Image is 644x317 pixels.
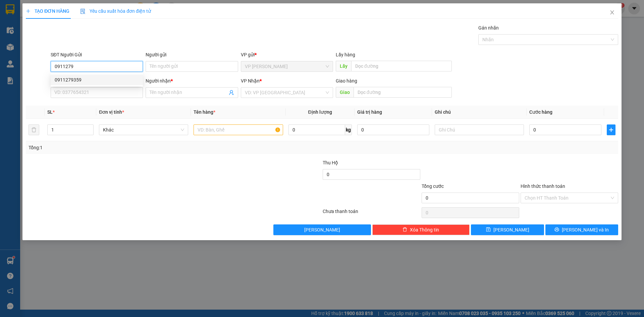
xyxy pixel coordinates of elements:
[351,61,452,71] input: Dọc đường
[554,227,559,232] span: printer
[607,124,615,135] button: plus
[80,8,151,14] span: Yêu cầu xuất hóa đơn điện tử
[273,224,371,235] button: [PERSON_NAME]
[607,127,615,133] span: plus
[26,9,31,13] span: plus
[435,124,524,135] input: Ghi Chú
[80,9,86,14] img: icon
[29,144,249,151] div: Tổng: 1
[241,51,333,58] div: VP gửi
[336,61,351,71] span: Lấy
[354,87,452,98] input: Dọc đường
[3,45,8,49] span: environment
[402,227,407,232] span: delete
[336,87,354,98] span: Giao
[146,51,238,58] div: Người gửi
[241,78,260,84] span: VP Nhận
[603,3,622,22] button: Close
[245,61,329,71] span: VP Phan Thiết
[51,51,143,58] div: SĐT Người Gửi
[3,44,45,79] b: Lô 6 0607 [GEOGRAPHIC_DATA], [GEOGRAPHIC_DATA]
[322,208,421,219] div: Chưa thanh toán
[103,125,184,135] span: Khác
[493,226,529,233] span: [PERSON_NAME]
[562,226,609,233] span: [PERSON_NAME] và In
[529,109,552,115] span: Cước hàng
[47,109,53,115] span: SL
[609,10,615,15] span: close
[323,160,338,165] span: Thu Hộ
[357,109,382,115] span: Giá trị hàng
[432,106,527,119] th: Ghi chú
[336,52,355,57] span: Lấy hàng
[357,124,429,135] input: 0
[410,226,439,233] span: Xóa Thông tin
[486,227,491,232] span: save
[194,109,215,115] span: Tên hàng
[194,124,283,135] input: VD: Bàn, Ghế
[3,3,97,16] li: [PERSON_NAME]
[51,74,143,85] div: 0911279359
[471,224,544,235] button: save[PERSON_NAME]
[304,226,340,233] span: [PERSON_NAME]
[478,25,499,31] label: Gán nhãn
[308,109,332,115] span: Định lượng
[545,224,618,235] button: printer[PERSON_NAME] và In
[422,183,444,189] span: Tổng cước
[46,29,89,51] li: VP VP [GEOGRAPHIC_DATA]
[345,124,352,135] span: kg
[146,77,238,85] div: Người nhận
[3,29,46,43] li: VP VP [PERSON_NAME]
[521,183,565,189] label: Hình thức thanh toán
[229,90,234,95] span: user-add
[372,224,470,235] button: deleteXóa Thông tin
[336,78,357,84] span: Giao hàng
[29,124,39,135] button: delete
[99,109,124,115] span: Đơn vị tính
[55,76,139,84] div: 0911279359
[26,8,69,14] span: TẠO ĐƠN HÀNG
